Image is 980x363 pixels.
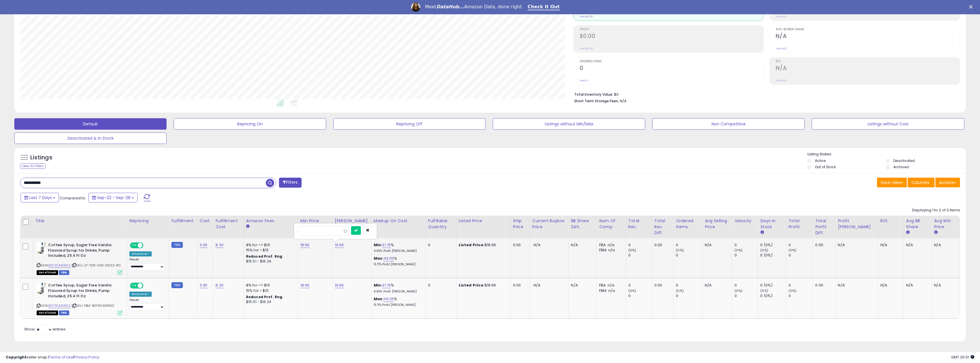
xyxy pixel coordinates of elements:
[74,354,99,360] a: Privacy Policy
[374,242,421,253] div: %
[24,326,66,332] span: Show: entries
[760,248,768,252] small: (0%)
[59,310,69,315] span: FBM
[734,253,758,258] div: 0
[676,293,702,298] div: 0
[246,248,294,253] div: 15% for > $15
[335,218,369,224] div: [PERSON_NAME]
[174,118,326,130] button: Repricing On
[48,303,71,308] a: B0F9CMGR6S
[734,218,755,224] div: Velocity
[374,218,423,224] div: Markup on Cost
[599,288,621,293] div: FBM: n/a
[734,242,758,248] div: 0
[705,242,728,248] div: N/A
[246,294,284,299] b: Reduced Prof. Rng.
[246,254,284,259] b: Reduced Prof. Rng.
[934,218,957,230] div: Avg Win Price
[129,298,165,311] div: Preset:
[21,193,59,202] button: Last 7 Days
[14,118,167,130] button: Default
[300,282,310,288] a: 18.99
[374,303,421,307] p: 13.71% Profit [PERSON_NAME]
[951,354,974,360] span: 2025-10-7 20:01 GMT
[893,158,915,163] label: Deactivated
[734,283,758,288] div: 0
[580,15,593,18] small: Prev: $0.00
[130,283,138,288] span: ON
[934,283,955,288] div: N/A
[815,158,825,163] label: Active
[676,218,700,230] div: Ordered Items
[760,288,768,293] small: (0%)
[969,5,975,9] div: Close
[246,300,294,304] div: $15.01 - $16.24
[574,91,956,97] li: $0
[676,283,702,288] div: 0
[789,293,813,298] div: 0
[130,243,138,248] span: ON
[374,262,421,266] p: 13.71% Profit [PERSON_NAME]
[734,288,743,293] small: (0%)
[513,242,525,248] div: 0.00
[580,79,588,82] small: Prev: 0
[459,242,506,248] div: $18.99
[200,218,211,224] div: Cost
[628,248,636,252] small: (0%)
[129,258,165,270] div: Preset:
[459,242,485,248] b: Listed Price:
[654,242,669,248] div: 0.00
[459,283,506,288] div: $18.99
[335,282,344,288] a: 19.99
[580,47,593,50] small: Prev: $0.00
[425,4,523,10] div: Meet Amazon Data, done right.
[428,242,452,248] div: 0
[37,283,122,314] div: ASIN:
[676,253,702,258] div: 0
[807,152,966,157] p: Listing States:
[838,242,873,248] div: N/A
[88,193,138,202] button: Sep-22 - Sep-28
[580,60,764,63] span: Ordered Items
[815,218,833,236] div: Total Profit Diff.
[246,224,250,229] small: Amazon Fees.
[628,253,652,258] div: 0
[628,242,652,248] div: 0
[215,218,241,230] div: Fulfillment Cost
[652,118,805,130] button: Non Competitive
[760,230,764,235] small: Days In Stock.
[705,218,730,230] div: Avg Selling Price
[37,310,58,315] span: All listings that are currently out of stock and unavailable for purchase on Amazon
[734,293,758,298] div: 0
[59,270,69,275] span: FBM
[760,293,786,298] div: 0 (0%)
[436,4,464,9] i: DataHub...
[374,249,421,253] p: 9.95% Profit [PERSON_NAME]
[382,242,391,248] a: 31.76
[428,218,454,230] div: Fulfillable Quantity
[877,178,907,187] button: Save View
[333,118,486,130] button: Repricing Off
[838,218,875,230] div: Profit [PERSON_NAME]
[789,288,797,293] small: (0%)
[789,218,811,230] div: Total Profit
[374,283,421,293] div: %
[776,28,960,31] span: Avg. Buybox Share
[599,218,623,230] div: Num of Comp.
[760,242,786,248] div: 0 (0%)
[815,283,831,288] div: 0.00
[246,218,296,224] div: Amazon Fees
[459,282,485,288] b: Listed Price:
[580,28,764,31] span: Profit
[893,165,909,169] label: Archived
[776,79,787,82] small: Prev: N/A
[246,288,294,293] div: 15% for > $15
[776,15,787,18] small: Prev: N/A
[776,47,787,50] small: Prev: N/A
[906,242,927,248] div: N/A
[534,282,541,288] span: N/A
[72,303,114,308] span: | SKU: FBM-B0F9CMGR6S
[72,263,121,268] span: | SKU: LIT-TOR-VEN-05152-RD
[676,288,684,293] small: (0%)
[789,242,813,248] div: 0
